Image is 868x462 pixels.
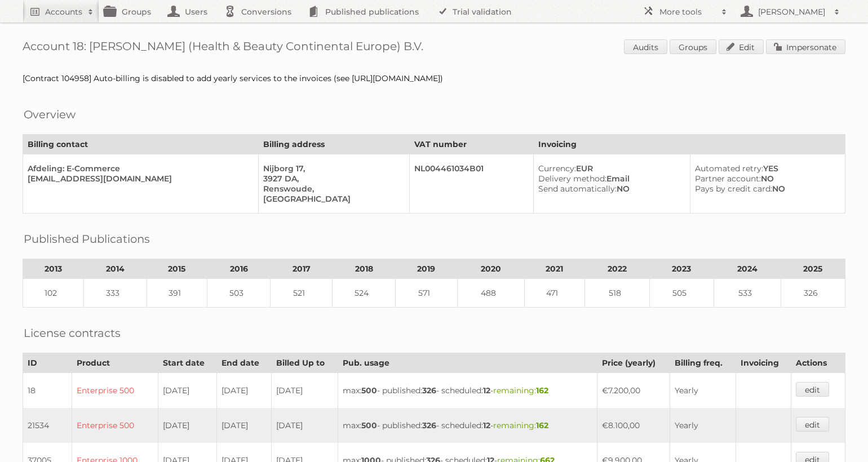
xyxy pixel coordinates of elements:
[158,408,216,443] td: [DATE]
[207,259,271,279] th: 2016
[714,279,781,308] td: 533
[536,385,548,396] strong: 162
[72,353,158,373] th: Product
[23,73,845,83] div: [Contract 104958] Auto-billing is disabled to add yearly services to the invoices (see [URL][DOMA...
[538,163,681,174] div: EUR
[338,353,597,373] th: Pub. usage
[83,259,147,279] th: 2014
[338,408,597,443] td: max: - published: - scheduled: -
[23,373,72,408] td: 18
[361,420,377,430] strong: 500
[649,259,714,279] th: 2023
[217,353,271,373] th: End date
[796,382,829,397] a: edit
[670,373,736,408] td: Yearly
[263,194,400,204] div: [GEOGRAPHIC_DATA]
[483,420,490,430] strong: 12
[338,373,597,408] td: max: - published: - scheduled: -
[796,417,829,432] a: edit
[670,39,716,54] a: Groups
[536,420,548,430] strong: 162
[695,174,761,184] span: Partner account:
[23,135,259,154] th: Billing contact
[271,353,338,373] th: Billed Up to
[28,174,249,184] div: [EMAIL_ADDRESS][DOMAIN_NAME]
[263,174,400,184] div: 3927 DA,
[781,279,845,308] td: 326
[72,373,158,408] td: Enterprise 500
[493,385,548,396] span: remaining:
[409,135,533,154] th: VAT number
[538,163,576,174] span: Currency:
[361,385,377,396] strong: 500
[271,373,338,408] td: [DATE]
[45,6,82,17] h2: Accounts
[24,230,150,247] h2: Published Publications
[483,385,490,396] strong: 12
[649,279,714,308] td: 505
[457,259,524,279] th: 2020
[524,259,585,279] th: 2021
[695,163,836,174] div: YES
[524,279,585,308] td: 471
[147,279,207,308] td: 391
[695,184,836,194] div: NO
[538,174,681,184] div: Email
[28,163,249,174] div: Afdeling: E-Commerce
[158,353,216,373] th: Start date
[714,259,781,279] th: 2024
[670,353,736,373] th: Billing freq.
[23,408,72,443] td: 21534
[493,420,548,430] span: remaining:
[719,39,764,54] a: Edit
[396,259,458,279] th: 2019
[422,420,436,430] strong: 326
[659,6,716,17] h2: More tools
[23,353,72,373] th: ID
[695,163,763,174] span: Automated retry:
[781,259,845,279] th: 2025
[271,279,333,308] td: 521
[766,39,845,54] a: Impersonate
[258,135,409,154] th: Billing address
[670,408,736,443] td: Yearly
[23,259,84,279] th: 2013
[538,184,681,194] div: NO
[217,373,271,408] td: [DATE]
[23,39,845,56] h1: Account 18: [PERSON_NAME] (Health & Beauty Continental Europe) B.V.
[624,39,667,54] a: Audits
[207,279,271,308] td: 503
[83,279,147,308] td: 333
[333,279,396,308] td: 524
[72,408,158,443] td: Enterprise 500
[422,385,436,396] strong: 326
[791,353,845,373] th: Actions
[597,408,670,443] td: €8.100,00
[597,373,670,408] td: €7.200,00
[538,174,606,184] span: Delivery method:
[695,174,836,184] div: NO
[217,408,271,443] td: [DATE]
[158,373,216,408] td: [DATE]
[736,353,791,373] th: Invoicing
[695,184,772,194] span: Pays by credit card:
[263,163,400,174] div: Nijborg 17,
[533,135,845,154] th: Invoicing
[755,6,829,17] h2: [PERSON_NAME]
[585,279,649,308] td: 518
[597,353,670,373] th: Price (yearly)
[585,259,649,279] th: 2022
[24,325,121,341] h2: License contracts
[24,106,76,123] h2: Overview
[538,184,617,194] span: Send automatically:
[271,408,338,443] td: [DATE]
[409,154,533,214] td: NL004461034B01
[263,184,400,194] div: Renswoude,
[147,259,207,279] th: 2015
[23,279,84,308] td: 102
[333,259,396,279] th: 2018
[396,279,458,308] td: 571
[271,259,333,279] th: 2017
[457,279,524,308] td: 488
